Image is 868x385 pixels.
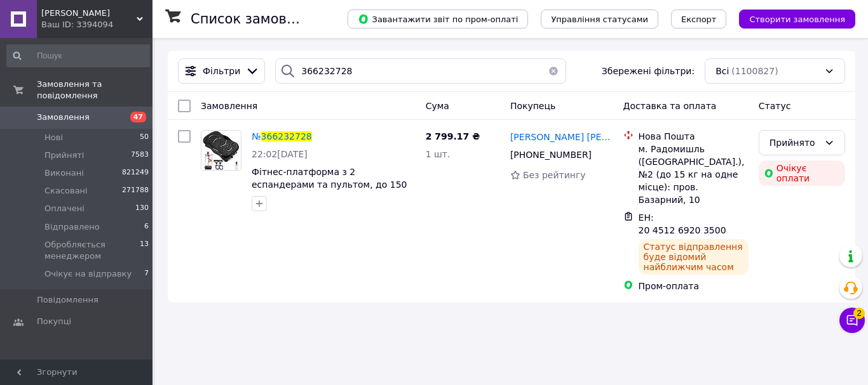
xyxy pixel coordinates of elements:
[144,268,149,280] span: 7
[44,167,84,179] span: Виконані
[749,15,845,24] span: Створити замовлення
[426,101,449,111] span: Cума
[510,132,661,142] span: [PERSON_NAME] [PERSON_NAME]
[639,280,749,292] div: Пром-оплата
[726,13,855,23] a: Створити замовлення
[37,112,90,123] span: Замовлення
[759,101,791,111] span: Статус
[130,112,146,122] span: 47
[551,15,648,24] span: Управління статусами
[639,212,726,235] span: ЕН: 20 4512 6920 3500
[639,143,749,206] div: м. Радомишль ([GEOGRAPHIC_DATA].), №2 (до 15 кг на одне місце): пров. Базарний, 10
[523,170,586,180] span: Без рейтингу
[426,149,451,159] span: 1 шт.
[41,8,137,19] span: HUGO
[671,10,727,29] button: Експорт
[739,10,855,29] button: Створити замовлення
[44,203,85,214] span: Оплачені
[252,131,312,141] a: №366232728
[770,136,819,150] div: Прийнято
[131,150,149,161] span: 7583
[201,130,241,171] a: Фото товару
[759,160,845,186] div: Очікує оплати
[731,66,778,76] span: (1100827)
[261,131,312,141] span: 366232728
[44,239,140,262] span: Обробляється менеджером
[639,239,749,275] div: Статус відправлення буде відомий найближчим часом
[144,221,149,233] span: 6
[252,149,308,159] span: 22:02[DATE]
[715,65,729,77] span: Всі
[44,268,132,280] span: Очікує на відправку
[135,203,149,214] span: 130
[541,10,658,29] button: Управління статусами
[426,131,480,141] span: 2 799.17 ₴
[44,185,88,197] span: Скасовані
[44,221,100,233] span: Відправлено
[6,44,150,67] input: Пошук
[37,294,98,306] span: Повідомлення
[201,101,257,111] span: Замовлення
[140,239,149,262] span: 13
[252,167,412,215] a: Фітнес-платформа з 2 еспандерами та пультом, до 150 кг / Тренажер з віброплатформою для вправ на ...
[853,308,865,319] span: 2
[358,13,518,25] span: Завантажити звіт по пром-оплаті
[252,131,261,141] span: №
[122,167,149,179] span: 821249
[201,131,241,170] img: Фото товару
[639,130,749,143] div: Нова Пошта
[602,65,695,77] span: Збережені фільтри:
[275,58,566,84] input: Пошук за номером замовлення, ПІБ покупця, номером телефону, Email, номером накладної
[140,132,149,143] span: 50
[839,308,865,333] button: Чат з покупцем2
[510,131,613,143] a: [PERSON_NAME] [PERSON_NAME]
[122,185,149,197] span: 271788
[44,150,84,161] span: Прийняті
[510,101,555,111] span: Покупець
[37,316,71,327] span: Покупці
[203,65,240,77] span: Фільтри
[508,146,594,164] div: [PHONE_NUMBER]
[41,19,153,30] div: Ваш ID: 3394094
[37,79,153,101] span: Замовлення та повідомлення
[623,101,717,111] span: Доставка та оплата
[191,11,320,27] h1: Список замовлень
[541,58,566,84] button: Очистить
[44,132,63,143] span: Нові
[681,15,717,24] span: Експорт
[348,10,528,29] button: Завантажити звіт по пром-оплаті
